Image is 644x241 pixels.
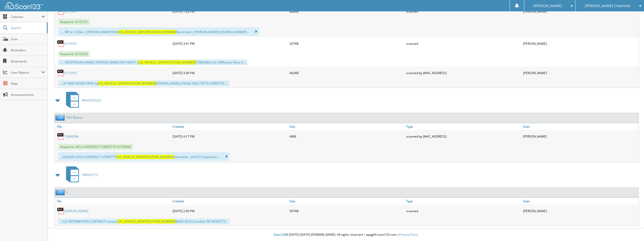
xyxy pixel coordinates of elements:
[522,206,639,216] div: [PERSON_NAME]
[171,206,288,216] div: [DATE] 2:50 PM
[57,133,65,140] img: PDF.png
[399,232,418,237] a: Privacy Policy
[288,198,405,205] a: Size
[522,68,639,78] div: [PERSON_NAME]
[11,26,44,30] span: Search
[171,68,288,78] div: [DATE] 3:36 PM
[58,51,90,57] span: Keywords: 6175234
[11,70,41,75] span: User Reports
[58,59,247,65] div: ... - MR [PERSON_NAME]: [PERSON_NAME] KOT 46074 | T266028A Cell: OWN exss Were 4...
[522,38,639,49] div: [PERSON_NAME]
[288,38,405,49] div: 207KB
[54,198,171,205] a: File
[118,30,176,34] span: [US_VEHICLE_IDENTIFICATION_NUMBER]
[5,2,43,9] img: scan123-logo-white.svg
[82,173,98,177] span: PRODUCTS
[65,41,77,46] a: 6175101
[288,68,405,78] div: 462KB
[405,6,522,16] div: scanned
[288,206,405,216] div: 507KB
[65,9,77,14] a: 6175101
[57,69,65,77] img: PDF.png
[57,8,65,15] img: PDF.png
[58,152,230,161] div: ...266028A 2014 CHEVROLET CORVETTE Odometer : [DATE] Origination...
[288,123,405,130] a: Size
[54,123,171,130] a: File
[57,207,65,215] img: PDF.png
[63,165,98,185] a: PRODUCTS
[118,219,175,224] span: [US_VEHICLE_IDENTIFICATION_NUMBER]
[171,38,288,49] div: [DATE] 3:41 PM
[11,81,45,86] span: Help
[63,90,101,110] a: WHOLESALES
[58,19,90,25] span: Keywords: 6175101
[619,217,644,241] iframe: Chat Widget
[171,123,288,130] a: Created
[66,115,83,120] a: T&C Motors
[405,206,522,216] div: scanned
[48,229,644,241] div: © [DATE]-[DATE] [DOMAIN_NAME]. All rights reserved | appg04-scan123-com |
[11,15,41,19] span: Cabinets
[55,189,66,195] img: folder2.png
[65,134,79,139] a: T266028A
[11,48,45,52] span: Reminders
[58,218,230,224] div: ...CLE INFORMATION CONTRACT numaer MAKE 2014 Schedule VIN WO92775...
[65,209,88,213] a: [PERSON_NAME]
[57,40,65,47] img: PDF.png
[11,93,45,97] span: Announcements
[522,6,639,16] div: [PERSON_NAME]
[405,38,522,49] div: scanned
[55,114,66,121] img: folder2.png
[66,190,68,194] a: S
[405,131,522,141] div: scanned by [MAC_ADDRESS]
[405,198,522,205] a: Type
[11,59,45,63] span: Bookmarks
[288,131,405,141] div: 4MB
[65,71,77,75] a: 6175101
[522,131,639,141] div: [PERSON_NAME]
[171,6,288,16] div: [DATE] 1:32 PM
[98,81,156,85] span: [US_VEHICLE_IDENTIFICATION_NUMBER]
[522,198,639,205] a: User
[288,6,405,16] div: 828KB
[171,131,288,141] div: [DATE] 4:17 PM
[533,4,562,7] span: [PERSON_NAME]
[274,232,286,237] span: Scan123
[58,80,230,86] div: ... AT AND ADVISE MPVI: ey [PERSON_NAME]) DIAGV: DIAG VETTE CORVETTE ...
[58,27,259,36] div: ..... WF te CS)Out | [PERSON_NAME]/5933 Ree dmiet) | [PERSON_NAME]) [PHONE_NUMBER]...
[116,155,174,159] span: [US_VEHICLE_IDENTIFICATION_NUMBER]
[138,60,196,64] span: [US_VEHICLE_IDENTIFICATION_NUMBER]
[405,123,522,130] a: Type
[58,144,133,150] span: Keywords: 2014 CHEVROLET CORVETTE E5105834
[585,4,630,7] span: [PERSON_NAME] Chevrolet
[405,68,522,78] div: scanned by [MAC_ADDRESS]
[171,198,288,205] a: Created
[522,123,639,130] a: User
[82,98,101,102] span: WHOLESALES
[11,37,45,41] span: Scan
